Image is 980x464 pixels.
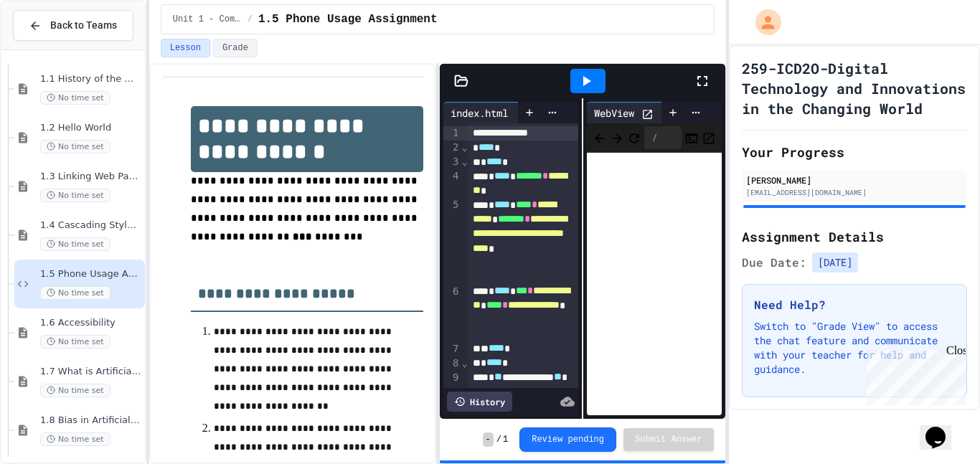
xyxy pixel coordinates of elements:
div: index.html [443,102,533,123]
iframe: chat widget [920,407,966,450]
div: 3 [443,155,461,169]
span: Back [593,128,607,146]
div: [PERSON_NAME] [746,174,963,186]
div: History [447,392,512,412]
span: Unit 1 - Computational Thinking and Making Connections [173,14,242,25]
span: No time set [40,237,110,251]
div: 1 [443,126,461,141]
span: / [496,434,501,445]
span: No time set [40,432,110,446]
div: 4 [443,169,461,198]
span: Due Date: [742,254,806,271]
span: 1 [503,434,508,445]
h2: Your Progress [742,142,967,162]
span: 1.4 Cascading Style Sheets [40,219,142,232]
button: Lesson [161,39,210,57]
div: index.html [443,105,515,120]
span: 1.5 Phone Usage Assignment [258,11,438,28]
iframe: Web Preview [587,153,722,416]
div: [EMAIL_ADDRESS][DOMAIN_NAME] [746,187,963,198]
span: No time set [40,384,110,397]
button: Submit Answer [623,428,714,451]
iframe: chat widget [861,344,966,405]
h1: 259-ICD2O-Digital Technology and Innovations in the Changing World [742,58,967,118]
h3: Need Help? [754,296,955,313]
div: WebView [587,102,679,123]
button: Open in new tab [702,129,716,146]
span: 1.1 History of the WWW [40,73,142,85]
span: 1.2 Hello World [40,122,142,134]
span: 1.8 Bias in Artificial Intelligence [40,415,142,427]
div: 9 [443,371,461,399]
span: Back to Teams [50,18,117,33]
span: / [248,14,253,25]
button: Refresh [627,129,641,146]
span: 1.3 Linking Web Pages [40,171,142,183]
div: 2 [443,141,461,155]
div: / [644,126,682,149]
div: 6 [443,285,461,342]
span: No time set [40,140,110,153]
p: Switch to "Grade View" to access the chat feature and communicate with your teacher for help and ... [754,319,955,377]
span: No time set [40,286,110,300]
span: - [483,432,494,447]
span: 1.6 Accessibility [40,317,142,329]
button: Grade [213,39,258,57]
button: Review pending [519,427,616,452]
button: Back to Teams [13,10,133,41]
div: 5 [443,198,461,285]
span: Forward [610,128,624,146]
span: No time set [40,335,110,349]
span: 1.5 Phone Usage Assignment [40,268,142,280]
span: 1.7 What is Artificial Intelligence (AI) [40,366,142,378]
div: WebView [587,105,641,120]
button: Console [684,129,699,146]
span: Fold line [461,357,468,369]
span: Fold line [461,156,468,167]
span: No time set [40,189,110,202]
div: My Account [740,6,785,39]
div: 8 [443,356,461,371]
span: [DATE] [812,252,858,273]
h2: Assignment Details [742,227,967,247]
span: Fold line [461,141,468,153]
span: Submit Answer [635,434,702,445]
div: Chat with us now!Close [6,6,99,91]
span: No time set [40,91,110,105]
div: 7 [443,342,461,356]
